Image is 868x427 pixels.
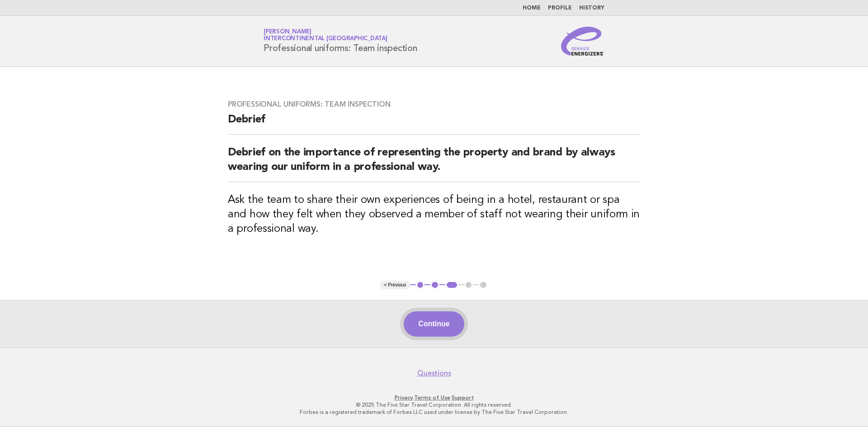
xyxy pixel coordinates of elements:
img: Service Energizers [561,27,604,56]
p: Forbes is a registered trademark of Forbes LLC used under license by The Five Star Travel Corpora... [157,408,711,416]
button: 2 [430,281,439,290]
h1: Professional uniforms: Team inspection [264,29,417,53]
a: Terms of Use [414,394,450,401]
a: History [579,5,604,11]
a: Support [452,394,474,401]
h3: Professional uniforms: Team inspection [228,100,640,109]
a: Home [523,5,541,11]
button: 1 [416,281,425,290]
a: [PERSON_NAME]InterContinental [GEOGRAPHIC_DATA] [264,29,387,42]
h2: Debrief [228,113,640,135]
span: InterContinental [GEOGRAPHIC_DATA] [264,36,387,42]
h3: Ask the team to share their own experiences of being in a hotel, restaurant or spa and how they f... [228,193,640,236]
button: < Previous [380,281,410,290]
a: Questions [417,369,451,378]
p: · · [157,394,711,401]
button: Continue [404,311,464,337]
p: © 2025 The Five Star Travel Corporation. All rights reserved. [157,401,711,408]
a: Profile [548,5,572,11]
button: 3 [445,281,458,290]
h2: Debrief on the importance of representing the property and brand by always wearing our uniform in... [228,145,640,182]
a: Privacy [395,394,413,401]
